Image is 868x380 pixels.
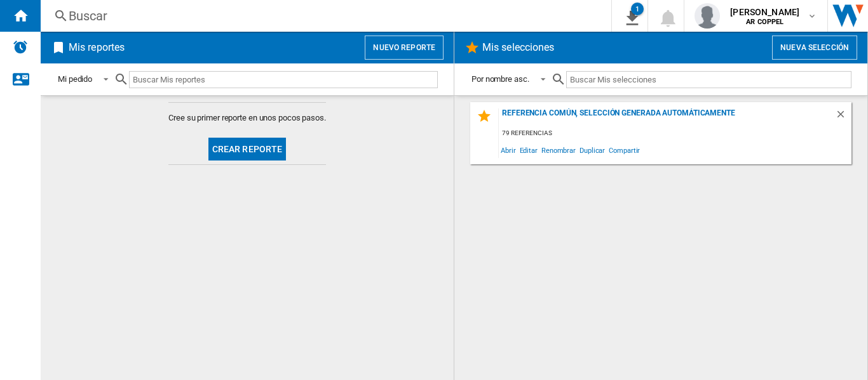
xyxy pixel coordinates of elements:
div: 79 referencias [499,126,851,141]
b: AR COPPEL [746,18,783,26]
h2: Mis reportes [66,36,127,60]
span: [PERSON_NAME] [730,6,799,18]
button: Nueva selección [772,36,857,60]
input: Buscar Mis reportes [129,71,438,88]
div: Buscar [69,7,578,25]
h2: Mis selecciones [480,36,557,60]
img: profile.jpg [695,3,720,29]
div: Mi pedido [58,74,92,84]
div: Referencia común, selección generada automáticamente [499,108,835,126]
div: 1 [631,3,644,15]
span: Cree su primer reporte en unos pocos pasos. [168,112,326,124]
span: Duplicar [578,141,607,159]
div: Por nombre asc. [471,74,529,84]
span: Editar [518,141,539,159]
button: Crear reporte [208,138,287,161]
span: Compartir [607,141,642,159]
input: Buscar Mis selecciones [566,71,851,88]
div: Borrar [835,108,851,126]
span: Renombrar [539,141,578,159]
span: Abrir [499,141,518,159]
img: alerts-logo.svg [13,39,28,55]
button: Nuevo reporte [365,36,444,60]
